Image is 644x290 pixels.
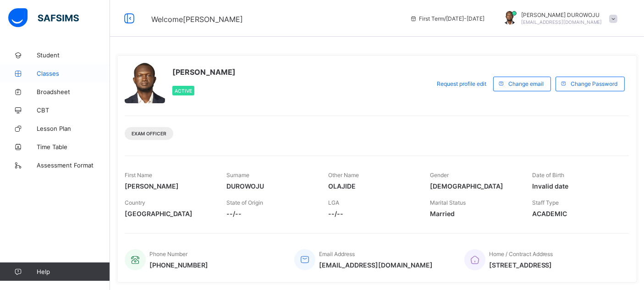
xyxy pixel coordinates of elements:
[532,210,620,217] span: ACADEMIC
[37,125,110,132] span: Lesson Plan
[125,182,213,190] span: [PERSON_NAME]
[319,251,355,257] span: Email Address
[571,80,617,87] span: Change Password
[125,172,152,178] span: First Name
[37,88,110,95] span: Broadsheet
[149,261,208,269] span: [PHONE_NUMBER]
[430,210,518,217] span: Married
[508,80,544,87] span: Change email
[410,15,484,22] span: session/term information
[430,172,449,178] span: Gender
[37,106,110,114] span: CBT
[37,162,110,169] span: Assessment Format
[132,131,166,136] span: Exam Officer
[521,19,602,25] span: [EMAIL_ADDRESS][DOMAIN_NAME]
[328,172,359,178] span: Other Name
[328,199,339,206] span: LGA
[532,172,564,178] span: Date of Birth
[430,199,466,206] span: Marital Status
[489,261,553,269] span: [STREET_ADDRESS]
[489,251,553,257] span: Home / Contract Address
[494,11,622,26] div: ANTHONYDUROWOJU
[125,199,145,206] span: Country
[328,210,416,217] span: --/--
[437,80,486,87] span: Request profile edit
[226,210,314,217] span: --/--
[125,210,213,217] span: [GEOGRAPHIC_DATA]
[37,268,110,275] span: Help
[532,199,559,206] span: Staff Type
[328,182,416,190] span: OLAJIDE
[37,143,110,151] span: Time Table
[37,70,110,77] span: Classes
[430,182,518,190] span: [DEMOGRAPHIC_DATA]
[37,51,110,59] span: Student
[175,88,192,94] span: Active
[226,172,249,178] span: Surname
[8,8,79,28] img: safsims
[226,182,314,190] span: DUROWOJU
[149,251,187,257] span: Phone Number
[226,199,263,206] span: State of Origin
[319,261,433,269] span: [EMAIL_ADDRESS][DOMAIN_NAME]
[521,11,602,18] span: [PERSON_NAME] DUROWOJU
[172,67,236,77] span: [PERSON_NAME]
[532,182,620,190] span: Invalid date
[151,15,243,24] span: Welcome [PERSON_NAME]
